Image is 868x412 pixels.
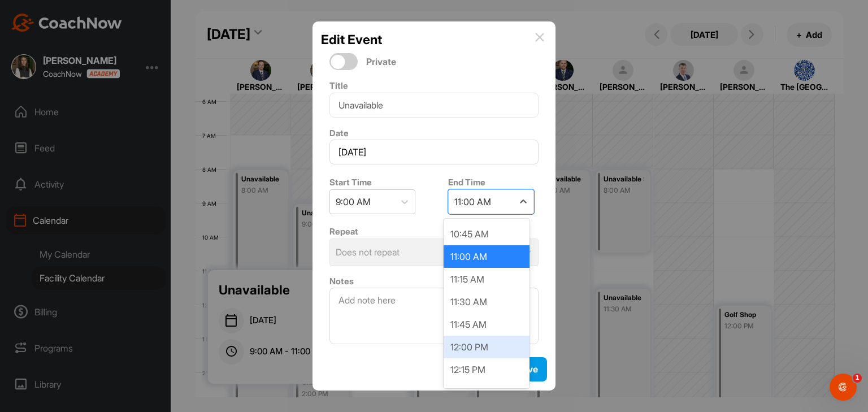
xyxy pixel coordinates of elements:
span: Private [366,56,396,68]
div: 9:00 AM [336,195,371,209]
h2: Edit Event [321,30,382,49]
input: Select Date [329,140,539,164]
div: 11:00 AM [454,195,491,209]
div: 11:00 AM [444,245,530,268]
div: 10:45 AM [444,223,530,245]
label: End Time [448,177,485,188]
div: 11:30 AM [444,290,530,313]
input: Event Name [329,93,539,118]
label: Repeat [329,226,358,237]
img: info [535,33,544,42]
label: Date [329,128,349,138]
div: 12:30 PM [444,381,530,404]
div: 11:15 AM [444,268,530,290]
iframe: Intercom live chat [830,374,857,401]
label: Start Time [329,177,372,188]
div: 12:00 PM [444,336,530,358]
span: 1 [853,374,862,383]
div: 12:15 PM [444,358,530,381]
label: Title [329,80,348,91]
label: Notes [329,276,354,287]
div: 11:45 AM [444,313,530,336]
